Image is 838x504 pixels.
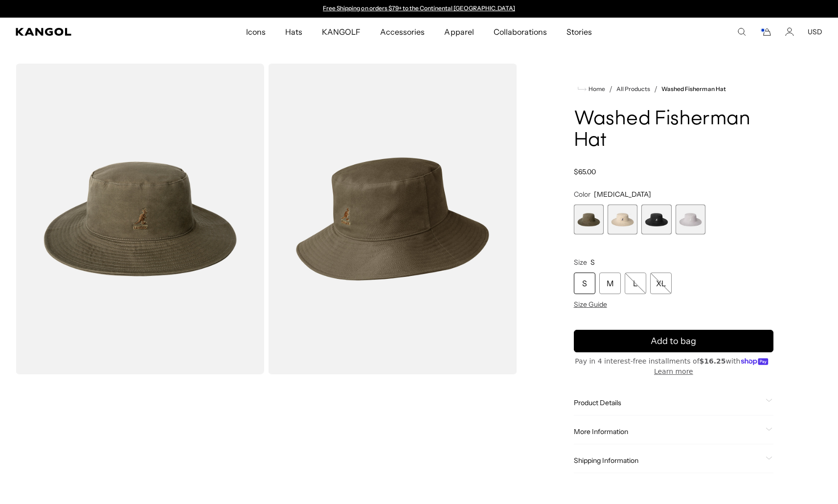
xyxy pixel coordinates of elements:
span: $65.00 [574,167,596,176]
div: 2 of 4 [608,205,637,234]
span: Add to bag [651,335,696,348]
div: 4 of 4 [676,205,705,234]
span: Collaborations [494,18,547,46]
a: Accessories [370,18,434,46]
label: Khaki [608,205,637,234]
span: Hats [285,18,302,46]
a: Washed Fisherman Hat [661,86,726,92]
nav: breadcrumbs [574,83,773,95]
span: Product Details [574,398,762,407]
span: Icons [246,18,266,46]
a: Stories [557,18,602,46]
div: Announcement [318,5,520,13]
span: Apparel [444,18,474,46]
span: Shipping Information [574,456,762,465]
a: Account [785,27,794,36]
a: Home [578,85,605,93]
div: 3 of 4 [641,205,671,234]
summary: Search here [737,27,746,36]
span: [MEDICAL_DATA] [594,190,651,199]
a: All Products [616,86,650,92]
label: Smog [574,205,604,234]
li: / [650,83,657,95]
a: Hats [275,18,312,46]
a: KANGOLF [312,18,370,46]
span: Size [574,258,587,267]
label: Moonstruck [676,205,705,234]
span: More Information [574,427,762,436]
div: 1 of 4 [574,205,604,234]
img: color-smog [16,64,264,374]
div: XL [650,273,672,294]
a: Free Shipping on orders $79+ to the Continental [GEOGRAPHIC_DATA] [323,4,515,12]
a: Icons [236,18,275,46]
label: Black [641,205,671,234]
span: Accessories [380,18,425,46]
div: S [574,273,595,294]
div: 1 of 2 [318,5,520,13]
span: Stories [566,18,592,46]
img: color-smog [268,64,517,374]
li: / [605,83,612,95]
div: M [599,273,621,294]
span: Home [587,86,605,92]
div: L [625,273,646,294]
button: Add to bag [574,330,773,352]
span: Color [574,190,590,199]
span: S [590,258,595,267]
a: Collaborations [484,18,557,46]
a: Apparel [434,18,483,46]
span: Size Guide [574,300,607,309]
product-gallery: Gallery Viewer [16,64,517,374]
span: KANGOLF [322,18,361,46]
button: Cart [760,27,771,36]
h1: Washed Fisherman Hat [574,109,773,152]
slideshow-component: Announcement bar [318,5,520,13]
button: USD [808,27,822,36]
a: Kangol [16,28,162,36]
